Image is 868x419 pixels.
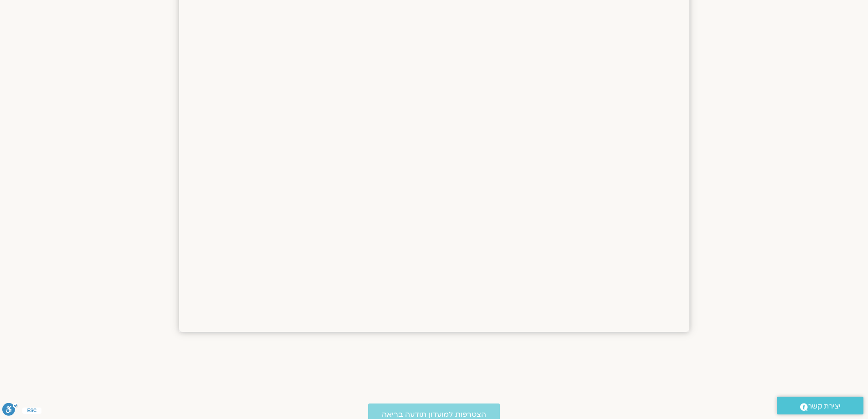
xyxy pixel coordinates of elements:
a: יצירת קשר [777,397,863,414]
span: יצירת קשר [808,400,841,413]
span: הצטרפות למועדון תודעה בריאה [382,410,486,419]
